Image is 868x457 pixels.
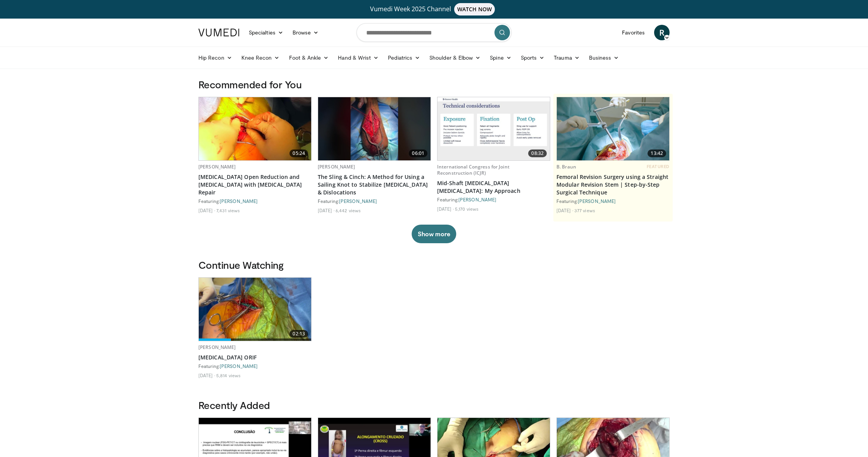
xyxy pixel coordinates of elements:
li: [DATE] [198,372,215,378]
li: 6,442 views [336,207,361,213]
a: 06:01 [318,97,431,160]
a: [PERSON_NAME] [198,344,236,350]
span: 06:01 [409,149,427,157]
span: 13:42 [648,149,666,157]
li: [DATE] [437,206,454,212]
a: Vumedi Week 2025 ChannelWATCH NOW [200,3,668,15]
li: 5,814 views [216,372,241,378]
button: Show more [412,225,456,243]
a: Hip Recon [194,50,237,65]
a: Foot & Ankle [284,50,334,65]
a: Mid-Shaft [MEDICAL_DATA] [MEDICAL_DATA]: My Approach [437,179,550,195]
a: 02:13 [199,278,311,341]
a: R [654,25,670,40]
a: Sports [516,50,549,65]
a: [MEDICAL_DATA] ORIF [198,354,312,361]
a: [PERSON_NAME] [339,198,377,204]
a: Trauma [549,50,584,65]
span: WATCH NOW [454,3,495,15]
a: Browse [288,25,324,40]
a: [PERSON_NAME] [318,163,355,170]
img: VuMedi Logo [198,29,239,36]
div: Featuring: [198,363,312,369]
a: 08:32 [437,97,550,160]
a: [PERSON_NAME] [220,198,258,204]
a: Spine [485,50,516,65]
a: [PERSON_NAME] [458,197,496,202]
a: The Sling & Cinch: A Method for Using a Sailing Knot to Stabilize [MEDICAL_DATA] & Dislocations [318,173,431,196]
li: 5,170 views [455,206,479,212]
li: [DATE] [556,207,573,213]
h3: Recently Added [198,399,670,411]
a: Knee Recon [237,50,284,65]
a: [PERSON_NAME] [198,163,236,170]
a: Hand & Wrist [333,50,383,65]
a: B. Braun [556,163,576,170]
img: d03f9492-8e94-45ae-897b-284f95b476c7.620x360_q85_upscale.jpg [199,97,311,160]
div: Featuring: [556,198,670,204]
span: 08:32 [528,149,547,157]
a: Business [584,50,624,65]
a: [PERSON_NAME] [578,198,616,204]
a: 13:42 [557,97,669,160]
a: Shoulder & Elbow [425,50,485,65]
li: 7,431 views [216,207,240,213]
li: [DATE] [198,207,215,213]
div: Featuring: [318,198,431,204]
a: Favorites [617,25,649,40]
img: 7469cecb-783c-4225-a461-0115b718ad32.620x360_q85_upscale.jpg [318,97,431,160]
img: 4275ad52-8fa6-4779-9598-00e5d5b95857.620x360_q85_upscale.jpg [557,97,669,160]
li: [DATE] [318,207,334,213]
a: [MEDICAL_DATA] Open Reduction and [MEDICAL_DATA] with [MEDICAL_DATA] Repair [198,173,312,196]
li: 377 views [574,207,595,213]
a: Pediatrics [383,50,425,65]
a: 05:24 [199,97,311,160]
a: International Congress for Joint Reconstruction (ICJR) [437,163,510,176]
img: 062f5d94-bbec-44ad-8d36-91e69afdd407.620x360_q85_upscale.jpg [437,97,550,160]
a: Femoral Revision Surgery using a Straight Modular Revision Stem | Step-by-Step Surgical Technique [556,173,670,196]
span: 02:13 [289,330,308,338]
h3: Continue Watching [198,259,670,271]
div: Featuring: [437,196,550,203]
img: 4dac7433-271a-47a6-a673-a7d23dc4c27e.620x360_q85_upscale.jpg [199,278,311,341]
span: FEATURED [647,164,670,169]
div: Featuring: [198,198,312,204]
span: 05:24 [289,149,308,157]
h3: Recommended for You [198,78,670,91]
a: Specialties [244,25,288,40]
input: Search topics, interventions [356,23,511,42]
a: [PERSON_NAME] [220,363,258,369]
